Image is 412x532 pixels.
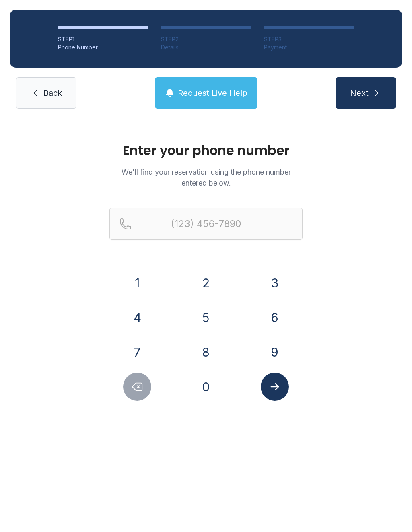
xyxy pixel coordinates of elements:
[58,43,148,52] div: Phone Number
[261,338,289,366] button: 9
[123,338,151,366] button: 7
[261,373,289,401] button: Submit lookup form
[178,87,247,99] span: Request Live Help
[43,87,62,99] span: Back
[161,43,251,52] div: Details
[161,35,251,43] div: STEP 2
[261,269,289,297] button: 3
[192,303,220,332] button: 5
[58,35,148,43] div: STEP 1
[192,269,220,297] button: 2
[350,87,369,99] span: Next
[261,303,289,332] button: 6
[192,338,220,366] button: 8
[109,208,303,240] input: Reservation phone number
[109,167,303,188] p: We'll find your reservation using the phone number entered below.
[192,373,220,401] button: 0
[264,43,354,52] div: Payment
[264,35,354,43] div: STEP 3
[123,373,151,401] button: Delete number
[123,303,151,332] button: 4
[109,144,303,157] h1: Enter your phone number
[123,269,151,297] button: 1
